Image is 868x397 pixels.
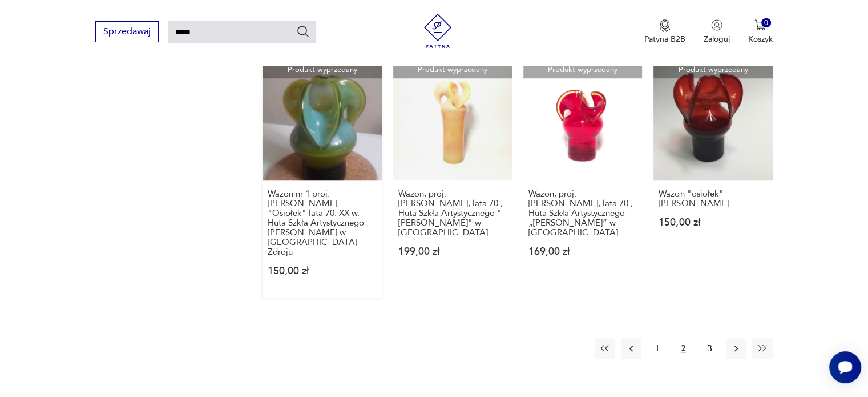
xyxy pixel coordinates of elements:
button: 0Koszyk [748,19,773,45]
p: 199,00 zł [398,247,507,256]
button: Patyna B2B [644,19,685,45]
p: 150,00 zł [268,266,376,276]
a: Sprzedawaj [95,29,159,37]
p: 169,00 zł [528,247,637,256]
a: Produkt wyprzedanyWazon nr 1 proj. Czesława Zubera "Osiołek" lata 70. XX w. Huta Szkła Artystyczn... [263,61,381,298]
a: Produkt wyprzedanyWazon, proj. Czesław Zuber, lata 70., Huta Szkła Artystycznego "Barbara" w Pola... [393,61,512,298]
div: 0 [761,18,771,28]
button: Szukaj [296,25,310,38]
p: Koszyk [748,34,773,45]
a: Produkt wyprzedanyWazon "osiołek" Czesław ZuberWazon "osiołek" [PERSON_NAME]150,00 zł [653,61,772,298]
h3: Wazon, proj. [PERSON_NAME], lata 70., Huta Szkła Artystycznego "[PERSON_NAME]" w [GEOGRAPHIC_DATA] [398,189,507,238]
h3: Wazon "osiołek" [PERSON_NAME] [659,189,767,208]
h3: Wazon nr 1 proj. [PERSON_NAME] "Osiołek" lata 70. XX w. Huta Szkła Artystycznego [PERSON_NAME] w ... [268,189,376,257]
h3: Wazon, proj. [PERSON_NAME], lata 70., Huta Szkła Artystycznego „[PERSON_NAME]” w [GEOGRAPHIC_DATA] [528,189,637,238]
a: Ikona medaluPatyna B2B [644,19,685,45]
img: Ikona koszyka [754,19,766,31]
iframe: Smartsupp widget button [829,351,861,383]
img: Patyna - sklep z meblami i dekoracjami vintage [421,14,455,48]
button: 2 [673,338,694,359]
img: Ikonka użytkownika [711,19,722,31]
button: Zaloguj [704,19,730,45]
img: Ikona medalu [659,19,671,32]
p: Patyna B2B [644,34,685,45]
a: Produkt wyprzedanyWazon, proj. Czesław Zuber, lata 70., Huta Szkła Artystycznego „Barbara” w Pola... [523,61,642,298]
p: 150,00 zł [659,218,767,227]
button: Sprzedawaj [95,21,159,42]
button: 1 [647,338,668,359]
button: 3 [700,338,720,359]
p: Zaloguj [704,34,730,45]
